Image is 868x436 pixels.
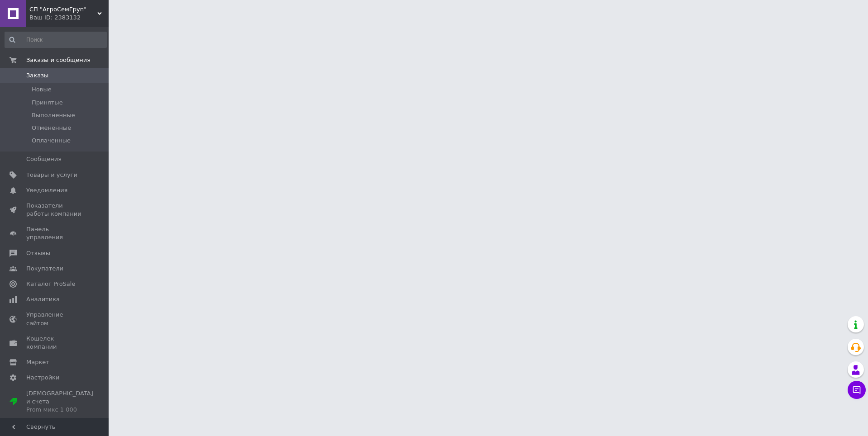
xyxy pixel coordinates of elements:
span: СП "АгроСемГруп" [29,5,97,14]
span: Выполненные [32,111,75,119]
span: Отзывы [26,249,50,257]
span: Оплаченные [32,137,71,145]
div: Prom микс 1 000 [26,406,93,414]
span: Панель управления [26,225,84,242]
span: Принятые [32,99,63,107]
span: Каталог ProSale [26,280,75,288]
span: Настройки [26,374,59,382]
span: Аналитика [26,295,60,303]
span: Кошелек компании [26,335,84,351]
span: Заказы [26,71,48,80]
span: Новые [32,85,52,94]
div: Ваш ID: 2383132 [29,14,109,22]
span: Заказы и сообщения [26,56,91,64]
span: Отмененные [32,124,71,132]
span: [DEMOGRAPHIC_DATA] и счета [26,389,93,414]
span: Товары и услуги [26,171,77,179]
span: Маркет [26,358,49,366]
input: Поиск [5,32,107,48]
button: Чат с покупателем [848,381,866,399]
span: Сообщения [26,155,62,163]
span: Покупатели [26,265,63,273]
span: Показатели работы компании [26,202,84,218]
span: Уведомления [26,186,67,194]
span: Управление сайтом [26,311,84,327]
